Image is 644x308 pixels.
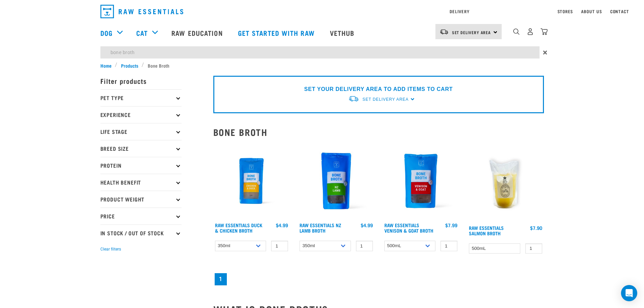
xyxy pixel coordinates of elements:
a: Raw Essentials Venison & Goat Broth [384,224,433,232]
p: Health Benefit [100,174,182,191]
button: Clear filters [100,246,121,252]
img: home-icon-1@2x.png [513,28,520,35]
p: In Stock / Out Of Stock [100,224,182,241]
div: $7.90 [530,225,542,231]
a: Raw Essentials Duck & Chicken Broth [215,224,262,232]
p: Breed Size [100,140,182,157]
a: Raw Essentials NZ Lamb Broth [300,224,341,232]
div: Open Intercom Messenger [621,285,637,301]
p: Product Weight [100,191,182,208]
a: Delivery [450,10,469,13]
span: Products [121,62,138,69]
input: Search... [100,46,540,58]
p: SET YOUR DELIVERY AREA TO ADD ITEMS TO CART [304,85,453,93]
input: 1 [525,243,542,254]
span: Home [100,62,112,69]
span: × [543,46,547,58]
a: Contact [610,10,629,13]
div: $4.99 [361,222,373,228]
img: user.png [527,28,534,35]
a: Dog [100,28,113,38]
p: Protein [100,157,182,174]
a: Page 1 [215,273,227,285]
a: Cat [136,28,148,38]
input: 1 [356,241,373,251]
nav: pagination [213,272,544,287]
a: Get started with Raw [231,19,323,46]
a: About Us [581,10,602,13]
a: Home [100,62,115,69]
nav: dropdown navigation [95,2,549,21]
img: Salmon Broth [467,143,544,222]
input: 1 [440,241,457,251]
a: Raw Education [165,19,231,46]
a: Stores [557,10,573,13]
img: Raw Essentials Logo [100,5,183,18]
p: Experience [100,106,182,123]
p: Filter products [100,72,182,89]
img: van-moving.png [348,95,359,102]
span: Set Delivery Area [452,31,491,33]
a: Vethub [323,19,363,46]
nav: breadcrumbs [100,62,544,69]
a: Raw Essentials Salmon Broth [469,227,504,234]
img: Raw Essentials New Zealand Lamb Bone Broth For Cats & Dogs [298,143,375,219]
img: home-icon@2x.png [541,28,548,35]
img: van-moving.png [439,29,449,35]
h2: Bone Broth [213,127,544,137]
p: Pet Type [100,89,182,106]
p: Life Stage [100,123,182,140]
img: Raw Essentials Venison Goat Novel Protein Hypoallergenic Bone Broth Cats & Dogs [383,143,459,219]
div: $4.99 [276,222,288,228]
p: Price [100,208,182,224]
div: $7.99 [445,222,457,228]
input: 1 [271,241,288,251]
span: Set Delivery Area [362,97,408,102]
img: RE Product Shoot 2023 Nov8793 1 [213,143,290,219]
a: Products [117,62,142,69]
